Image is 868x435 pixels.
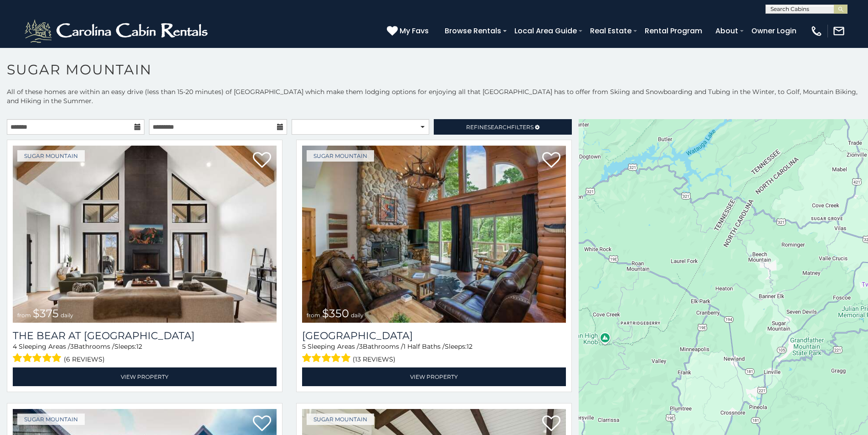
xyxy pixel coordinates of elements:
a: Add to favorites [542,414,560,434]
a: [GEOGRAPHIC_DATA] [302,330,566,342]
a: Real Estate [586,23,636,39]
a: Add to favorites [253,414,271,434]
a: Local Area Guide [510,23,581,39]
a: Browse Rentals [440,23,506,39]
span: My Favs [400,25,429,37]
span: 4 [13,342,17,351]
div: Sleeping Areas / Bathrooms / Sleeps: [13,342,277,365]
span: from [307,312,320,319]
span: (6 reviews) [64,353,105,365]
img: mail-regular-white.png [832,25,845,37]
span: 1 Half Baths / [403,342,445,351]
span: (13 reviews) [353,353,395,365]
span: 3 [70,342,74,351]
span: 5 [302,342,306,351]
span: $375 [33,307,59,320]
a: Add to favorites [253,151,271,170]
span: Search [488,124,511,131]
a: Sugar Mountain [307,414,374,425]
a: Sugar Mountain [17,414,85,425]
a: Sugar Mountain [307,150,374,162]
a: The Bear At [GEOGRAPHIC_DATA] [13,330,277,342]
a: The Bear At Sugar Mountain from $375 daily [13,146,277,323]
a: View Property [302,367,566,386]
span: 12 [136,342,142,351]
img: The Bear At Sugar Mountain [13,146,277,323]
span: Refine Filters [466,124,534,131]
img: Grouse Moor Lodge [302,146,566,323]
span: 3 [359,342,363,351]
a: Rental Program [640,23,707,39]
a: RefineSearchFilters [434,119,571,135]
span: $350 [322,307,349,320]
a: My Favs [387,25,431,37]
h3: Grouse Moor Lodge [302,330,566,342]
span: daily [351,312,364,319]
span: from [17,312,31,319]
a: Owner Login [747,23,801,39]
img: phone-regular-white.png [810,25,823,37]
a: Add to favorites [542,151,560,170]
span: 12 [467,342,473,351]
div: Sleeping Areas / Bathrooms / Sleeps: [302,342,566,365]
a: Sugar Mountain [17,150,85,162]
h3: The Bear At Sugar Mountain [13,330,277,342]
a: About [711,23,743,39]
a: View Property [13,367,277,386]
span: daily [61,312,73,319]
a: Grouse Moor Lodge from $350 daily [302,146,566,323]
img: White-1-2.png [23,17,212,45]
